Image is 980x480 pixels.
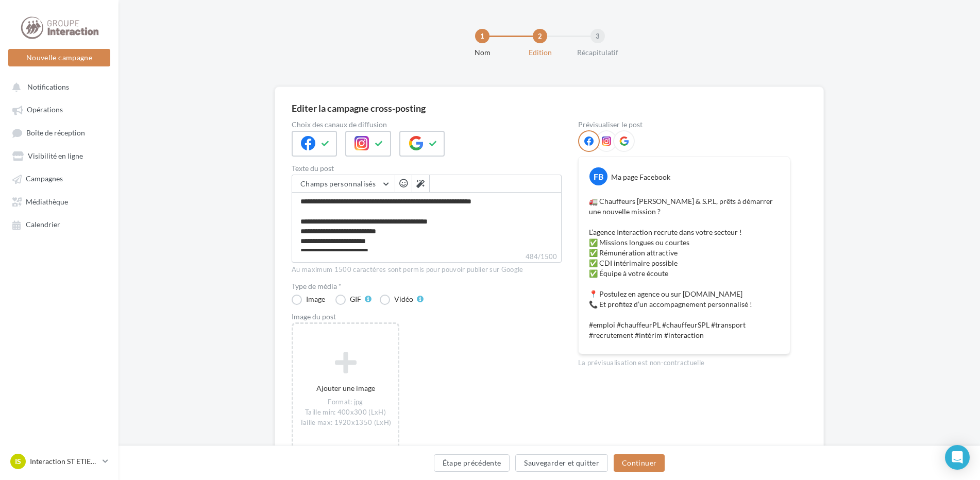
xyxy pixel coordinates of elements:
a: Visibilité en ligne [6,146,112,165]
button: Étape précédente [434,454,510,472]
div: Image du post [292,313,562,320]
span: Opérations [27,106,63,114]
div: Editer la campagne cross-posting [292,104,426,113]
span: Notifications [27,82,69,91]
p: Interaction ST ETIENNE [30,456,98,467]
span: IS [15,456,21,467]
div: Ma page Facebook [611,172,670,182]
span: Boîte de réception [26,128,85,137]
a: Boîte de réception [6,123,112,142]
div: 3 [590,29,605,43]
p: 🚛 Chauffeurs [PERSON_NAME] & S.P.L, prêts à démarrer une nouvelle mission ? L’agence Interaction ... [589,196,780,340]
div: Nom [449,47,515,58]
div: 1 [475,29,489,43]
div: 2 [533,29,547,43]
span: Médiathèque [26,197,68,206]
div: Au maximum 1500 caractères sont permis pour pouvoir publier sur Google [292,265,562,275]
span: Visibilité en ligne [28,151,83,160]
button: Sauvegarder et quitter [515,454,608,472]
button: Continuer [614,454,665,472]
label: Choix des canaux de diffusion [292,121,562,128]
a: Calendrier [6,215,112,233]
div: GIF [350,296,361,303]
div: Open Intercom Messenger [945,445,970,470]
a: IS Interaction ST ETIENNE [8,452,110,471]
div: Vidéo [394,296,413,303]
button: Notifications [6,77,108,96]
span: Champs personnalisés [300,179,376,188]
button: Nouvelle campagne [8,49,110,66]
a: Médiathèque [6,192,112,211]
div: Récapitulatif [565,47,631,58]
label: Texte du post [292,165,562,172]
div: Image [306,296,325,303]
a: Opérations [6,100,112,118]
button: Champs personnalisés [292,175,395,193]
label: 484/1500 [292,251,562,263]
div: FB [589,167,607,185]
label: Type de média * [292,283,562,290]
span: Campagnes [26,175,63,183]
a: Campagnes [6,169,112,187]
span: Calendrier [26,220,60,229]
div: Edition [507,47,573,58]
div: La prévisualisation est non-contractuelle [578,354,790,368]
div: Prévisualiser le post [578,121,790,128]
